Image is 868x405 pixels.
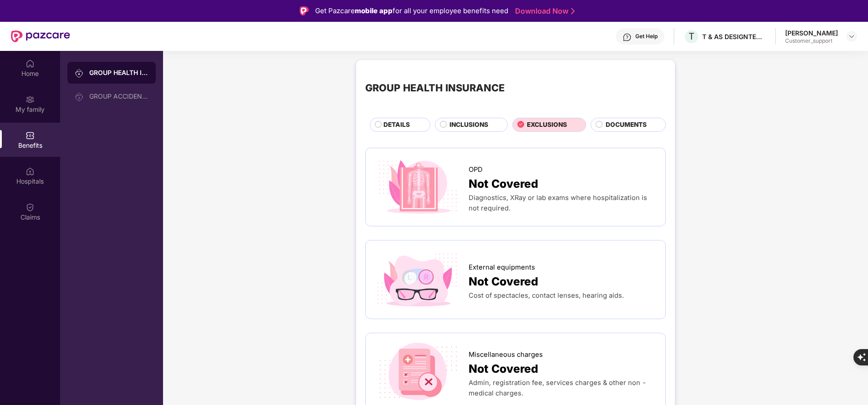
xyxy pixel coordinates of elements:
img: icon [375,342,461,402]
span: Not Covered [469,273,538,290]
div: GROUP HEALTH INSURANCE [89,68,148,77]
div: Get Help [635,33,658,40]
div: GROUP ACCIDENTAL INSURANCE [89,93,148,100]
span: Cost of spectacles, contact lenses, hearing aids. [469,291,624,300]
img: icon [375,250,461,310]
img: svg+xml;base64,PHN2ZyBpZD0iSG9zcGl0YWxzIiB4bWxucz0iaHR0cDovL3d3dy53My5vcmcvMjAwMC9zdmciIHdpZHRoPS... [26,167,35,176]
img: svg+xml;base64,PHN2ZyBpZD0iQmVuZWZpdHMiIHhtbG5zPSJodHRwOi8vd3d3LnczLm9yZy8yMDAwL3N2ZyIgd2lkdGg9Ij... [26,131,35,140]
strong: mobile app [355,6,393,15]
img: New Pazcare Logo [11,30,70,42]
div: Get Pazcare for all your employee benefits need [315,5,508,16]
img: svg+xml;base64,PHN2ZyB3aWR0aD0iMjAiIGhlaWdodD0iMjAiIHZpZXdCb3g9IjAgMCAyMCAyMCIgZmlsbD0ibm9uZSIgeG... [75,92,84,101]
img: Logo [300,6,309,15]
span: Admin, registration fee, services charges & other non - medical charges. [469,379,646,397]
img: svg+xml;base64,PHN2ZyBpZD0iSG9tZSIgeG1sbnM9Imh0dHA6Ly93d3cudzMub3JnLzIwMDAvc3ZnIiB3aWR0aD0iMjAiIG... [26,59,35,68]
span: Miscellaneous charges [469,350,543,360]
div: GROUP HEALTH INSURANCE [365,80,505,95]
span: EXCLUSIONS [527,120,567,130]
img: icon [375,157,461,217]
img: svg+xml;base64,PHN2ZyBpZD0iRHJvcGRvd24tMzJ4MzIiIHhtbG5zPSJodHRwOi8vd3d3LnczLm9yZy8yMDAwL3N2ZyIgd2... [848,33,855,40]
div: T & AS DESIGNTECH SERVICES PRIVATE LIMITED [702,32,766,41]
img: svg+xml;base64,PHN2ZyBpZD0iSGVscC0zMngzMiIgeG1sbnM9Imh0dHA6Ly93d3cudzMub3JnLzIwMDAvc3ZnIiB3aWR0aD... [623,33,632,42]
span: T [689,31,694,42]
img: svg+xml;base64,PHN2ZyB3aWR0aD0iMjAiIGhlaWdodD0iMjAiIHZpZXdCb3g9IjAgMCAyMCAyMCIgZmlsbD0ibm9uZSIgeG... [75,69,84,78]
img: svg+xml;base64,PHN2ZyB3aWR0aD0iMjAiIGhlaWdodD0iMjAiIHZpZXdCb3g9IjAgMCAyMCAyMCIgZmlsbD0ibm9uZSIgeG... [26,95,35,104]
img: Stroke [571,6,575,16]
a: Download Now [515,6,572,16]
span: DOCUMENTS [606,120,647,130]
img: svg+xml;base64,PHN2ZyBpZD0iQ2xhaW0iIHhtbG5zPSJodHRwOi8vd3d3LnczLm9yZy8yMDAwL3N2ZyIgd2lkdGg9IjIwIi... [26,203,35,212]
span: DETAILS [383,120,410,130]
span: Not Covered [469,175,538,193]
span: External equipments [469,262,535,273]
span: Not Covered [469,360,538,378]
span: Diagnostics, XRay or lab exams where hospitalization is not required. [469,194,647,212]
div: Customer_support [785,37,838,45]
div: [PERSON_NAME] [785,29,838,37]
span: INCLUSIONS [449,120,488,130]
span: OPD [469,165,483,175]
